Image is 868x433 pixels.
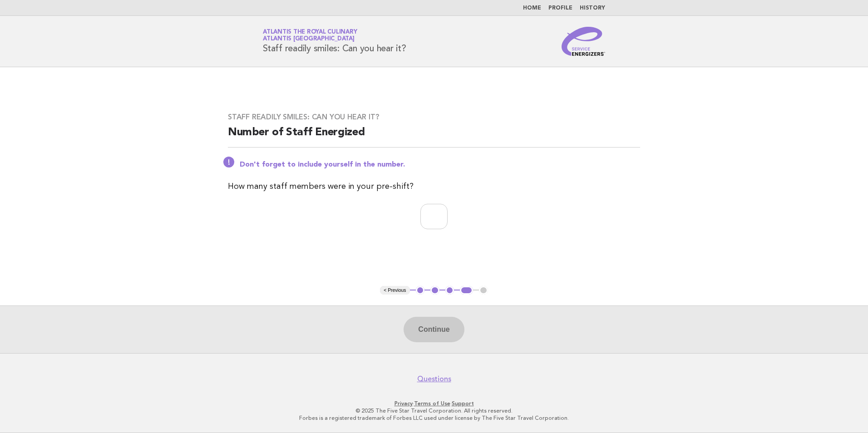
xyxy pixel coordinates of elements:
[156,414,712,422] p: Forbes is a registered trademark of Forbes LLC used under license by The Five Star Travel Corpora...
[445,286,454,295] button: 3
[240,160,640,169] p: Don't forget to include yourself in the number.
[416,286,425,295] button: 1
[460,286,473,295] button: 4
[414,400,450,407] a: Terms of Use
[380,286,409,295] button: < Previous
[263,29,357,42] a: Atlantis the Royal CulinaryAtlantis [GEOGRAPHIC_DATA]
[395,400,413,407] a: Privacy
[523,5,541,11] a: Home
[452,400,474,407] a: Support
[562,27,605,56] img: Service Energizers
[263,30,406,53] h1: Staff readily smiles: Can you hear it?
[580,5,605,11] a: History
[228,125,640,148] h2: Number of Staff Energized
[156,400,712,407] p: · ·
[228,113,640,122] h3: Staff readily smiles: Can you hear it?
[263,36,355,42] span: Atlantis [GEOGRAPHIC_DATA]
[430,286,439,295] button: 2
[417,374,451,384] a: Questions
[548,5,572,11] a: Profile
[228,180,640,193] p: How many staff members were in your pre-shift?
[156,407,712,414] p: © 2025 The Five Star Travel Corporation. All rights reserved.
